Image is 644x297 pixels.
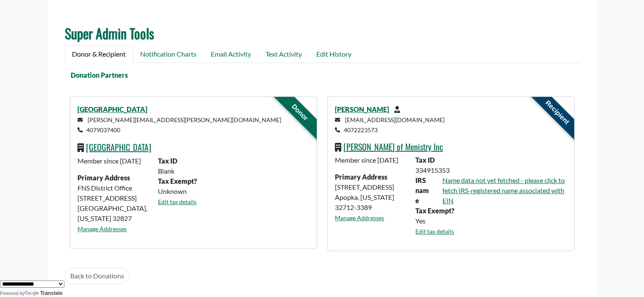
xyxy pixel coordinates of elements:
[77,105,147,113] a: [GEOGRAPHIC_DATA]
[415,228,454,235] a: Edit tax details
[410,165,572,175] div: 334915353
[133,45,204,63] a: Notification Charts
[77,116,281,134] small: [PERSON_NAME][EMAIL_ADDRESS][PERSON_NAME][DOMAIN_NAME] 4079037400
[158,177,197,185] b: Tax Exempt?
[72,156,153,240] div: FNS District Office [STREET_ADDRESS] [GEOGRAPHIC_DATA], [US_STATE] 32827
[415,176,429,204] strong: IRS name
[77,225,127,232] a: Manage Addresses
[158,157,177,165] b: Tax ID
[25,291,40,297] img: Google Translate
[335,155,405,165] p: Member since [DATE]
[158,198,196,205] a: Edit tax details
[335,173,387,181] strong: Primary Address
[77,156,148,166] p: Member since [DATE]
[265,77,334,147] div: Donor
[522,77,592,147] div: Recipient
[410,216,572,226] div: Yes
[25,290,63,296] a: Translate
[309,45,359,63] a: Edit History
[77,174,130,182] strong: Primary Address
[153,186,314,196] div: Unknown
[204,45,258,63] a: Email Activity
[153,166,314,176] div: Blank
[65,268,130,284] a: Back to Donations
[335,105,389,113] a: [PERSON_NAME]
[65,45,133,63] a: Donor & Recipient
[442,176,565,204] a: Name data not yet fetched - please click to fetch IRS-registered name associated with EIN
[258,45,309,63] a: Text Activity
[65,25,580,41] h2: Super Admin Tools
[343,140,443,153] a: [PERSON_NAME] of Menistry Inc
[330,155,410,243] div: [STREET_ADDRESS] Apopka, [US_STATE] 32712-3389
[86,141,151,153] a: [GEOGRAPHIC_DATA]
[60,70,575,80] div: Donation Partners
[415,207,454,215] b: Tax Exempt?
[335,116,445,134] small: [EMAIL_ADDRESS][DOMAIN_NAME] 4072223573
[415,156,435,164] b: Tax ID
[335,214,384,221] a: Manage Addresses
